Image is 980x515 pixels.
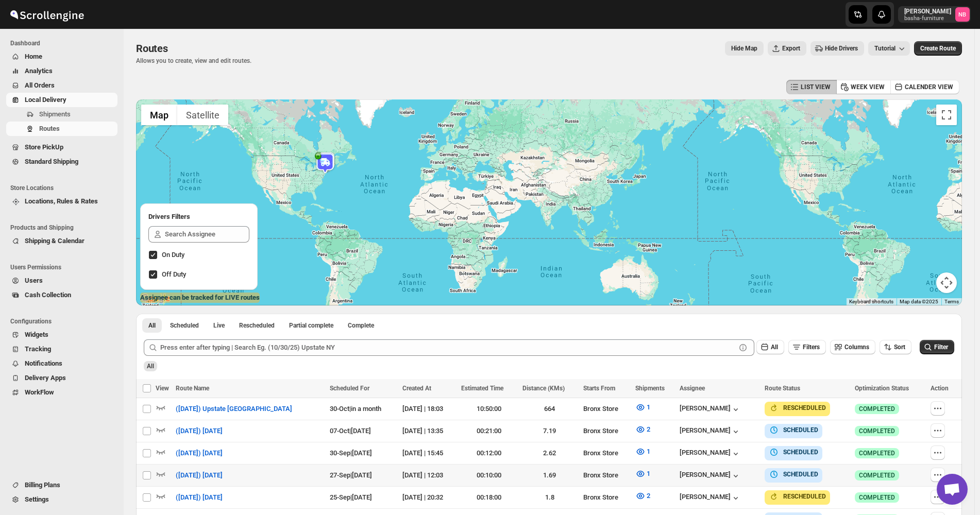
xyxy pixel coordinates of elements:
p: Allows you to create, view and edit routes. [136,57,251,65]
span: Action [931,385,949,392]
span: 07-Oct | [DATE] [330,427,371,435]
button: Routes [6,122,117,136]
button: WorkFlow [6,385,117,400]
span: Tutorial [874,45,895,52]
span: LIST VIEW [801,83,831,91]
button: Delivery Apps [6,371,117,385]
span: Created At [402,385,431,392]
span: COMPLETED [859,493,895,502]
span: Routes [39,125,60,132]
span: COMPLETED [859,471,895,479]
button: Shipments [6,107,117,122]
button: ([DATE]) [DATE] [170,445,229,461]
div: 00:21:00 [461,426,516,436]
span: Settings [25,495,49,503]
span: Standard Shipping [25,158,78,165]
span: All Orders [25,81,55,89]
span: Starts From [583,385,615,392]
button: Users [6,273,117,288]
input: Search Assignee [165,226,249,243]
span: Scheduled For [330,385,369,392]
button: Create Route [914,41,962,56]
div: Open chat [937,474,968,505]
span: Live [213,321,225,330]
button: Columns [830,340,875,354]
span: Widgets [25,331,48,338]
span: WorkFlow [25,388,54,396]
span: Notifications [25,359,62,367]
div: 00:18:00 [461,492,516,503]
span: Map data ©2025 [900,299,938,304]
span: Hide Drivers [825,44,858,53]
span: 27-Sep | [DATE] [330,471,372,479]
span: Assignee [680,385,705,392]
button: ([DATE]) [DATE] [170,489,229,506]
span: COMPLETED [859,405,895,413]
span: Locations, Rules & Rates [25,197,98,205]
span: 1 [647,470,650,477]
span: COMPLETED [859,449,895,457]
button: WEEK VIEW [836,80,891,94]
span: Filter [934,344,948,351]
span: Nael Basha [955,7,970,22]
div: 00:10:00 [461,470,516,480]
span: Products and Shipping [10,224,119,232]
button: SCHEDULED [769,469,818,479]
div: 00:12:00 [461,448,516,458]
span: Cash Collection [25,291,71,299]
button: Billing Plans [6,478,117,492]
b: RESCHEDULED [783,404,826,411]
button: Shipping & Calendar [6,234,117,248]
div: Bronx Store [583,404,629,414]
button: 2 [629,488,656,504]
span: Billing Plans [25,481,60,489]
b: SCHEDULED [783,426,818,434]
img: Google [139,292,173,305]
button: [PERSON_NAME] [680,493,741,503]
div: [DATE] | 12:03 [402,470,455,480]
input: Press enter after typing | Search Eg. (10/30/25) Upstate NY [160,339,736,356]
span: Routes [136,42,168,55]
div: 10:50:00 [461,404,516,414]
span: Route Status [765,385,800,392]
div: 1.69 [522,470,577,480]
button: Export [768,41,806,56]
img: ScrollEngine [8,2,86,27]
button: All [756,340,784,354]
span: Estimated Time [461,385,503,392]
button: [PERSON_NAME] [680,471,741,481]
span: Filters [803,344,820,351]
span: Complete [348,321,374,330]
button: 1 [629,466,656,482]
button: All routes [142,318,162,333]
span: Dashboard [10,39,119,47]
button: Map camera controls [936,272,957,293]
span: Shipments [635,385,665,392]
div: 7.19 [522,426,577,436]
span: 1 [647,448,650,455]
a: Open this area in Google Maps (opens a new window) [139,292,173,305]
div: [PERSON_NAME] [680,426,741,437]
span: Delivery Apps [25,374,66,382]
div: Bronx Store [583,448,629,458]
div: 1.8 [522,492,577,503]
span: 2 [647,425,650,433]
span: Shipping & Calendar [25,237,85,245]
span: All [148,321,156,330]
span: Partial complete [289,321,333,330]
span: Distance (KMs) [522,385,565,392]
div: Bronx Store [583,492,629,503]
button: LIST VIEW [786,80,837,94]
span: Columns [844,344,869,351]
button: [PERSON_NAME] [680,404,741,415]
span: On Duty [162,251,184,259]
div: [DATE] | 13:35 [402,426,455,436]
button: Toggle fullscreen view [936,105,957,125]
button: Hide Drivers [810,41,864,56]
button: Locations, Rules & Rates [6,194,117,209]
span: Optimization Status [855,385,909,392]
button: Settings [6,492,117,507]
p: basha-furniture [904,15,951,22]
button: 1 [629,399,656,416]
